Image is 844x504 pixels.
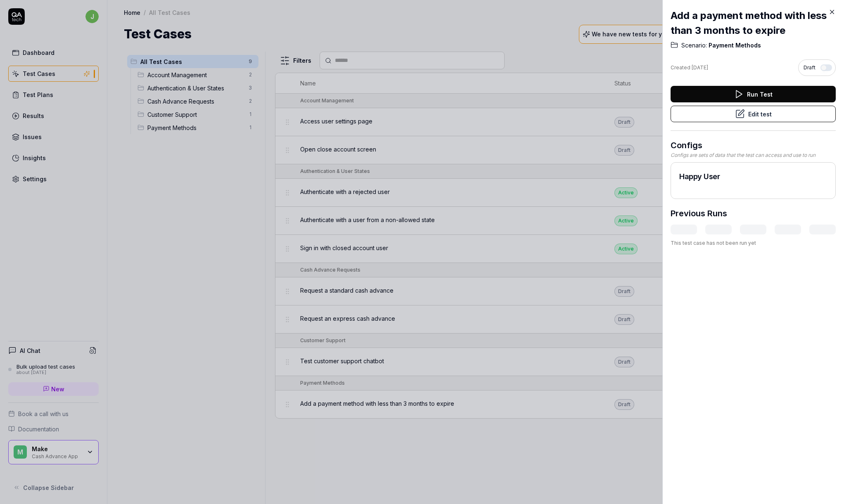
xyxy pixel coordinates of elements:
[671,207,727,220] h3: Previous Runs
[671,106,836,122] button: Edit test
[671,151,836,159] div: Configs are sets of data that the test can access and use to run
[671,8,836,38] h2: Add a payment method with less than 3 months to expire
[681,41,707,50] span: Scenario:
[804,64,816,71] span: Draft
[692,64,708,71] time: [DATE]
[671,86,836,102] button: Run Test
[671,64,708,71] div: Created
[707,41,761,50] span: Payment Methods
[671,239,836,247] div: This test case has not been run yet
[671,139,836,151] h3: Configs
[679,171,827,182] h2: Happy User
